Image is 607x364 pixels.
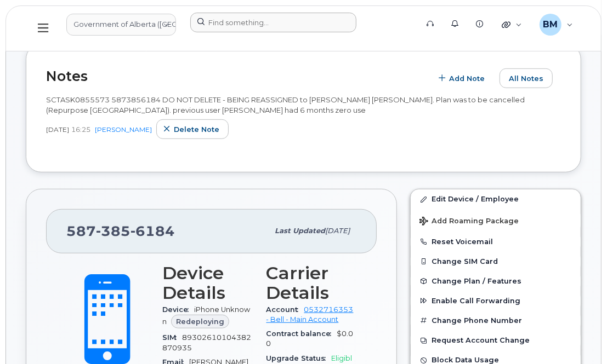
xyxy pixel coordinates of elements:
span: Change Plan / Features [432,277,521,285]
span: Upgrade Status [266,354,332,362]
a: Government of Alberta (GOA) [66,14,176,36]
span: 587 [66,223,175,239]
a: [PERSON_NAME] [95,125,152,134]
span: iPhone Unknown [162,305,250,326]
span: All Notes [509,73,543,84]
button: Reset Voicemail [411,232,581,252]
span: SCTASK0855573 5873856184 DO NOT DELETE - BEING REASSIGNED to [PERSON_NAME] [PERSON_NAME]. Plan wa... [46,95,525,114]
span: Contract balance [266,330,337,338]
span: Add Note [449,73,485,84]
button: Request Account Change [411,331,581,350]
span: [DATE] [325,227,350,235]
span: Redeploying [176,316,224,327]
span: Enable Call Forwarding [432,297,520,305]
h2: Notes [46,68,426,84]
span: 89302610104382870935 [162,333,251,351]
div: Quicklinks [494,14,530,36]
button: Change Plan / Features [411,271,581,291]
a: 0532716353 - Bell - Main Account [266,305,354,323]
button: Delete note [156,119,229,139]
button: Add Note [432,68,494,88]
span: 6184 [131,223,175,239]
span: Account [266,305,304,314]
span: Add Roaming Package [419,217,519,227]
span: Device [162,305,194,314]
button: Change Phone Number [411,311,581,331]
span: 16:25 [71,125,90,134]
input: Find something... [190,13,356,32]
span: BM [543,18,558,31]
a: Edit Device / Employee [411,189,581,209]
h3: Device Details [162,263,253,303]
span: [DATE] [46,125,69,134]
span: 385 [96,223,131,239]
span: Last updated [275,227,325,235]
button: All Notes [500,68,553,88]
span: SIM [162,333,182,342]
button: Enable Call Forwarding [411,291,581,311]
span: Delete note [174,124,219,135]
div: Bonnie Mallette [532,14,581,36]
button: Change SIM Card [411,252,581,271]
h3: Carrier Details [266,263,358,303]
button: Add Roaming Package [411,209,581,232]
